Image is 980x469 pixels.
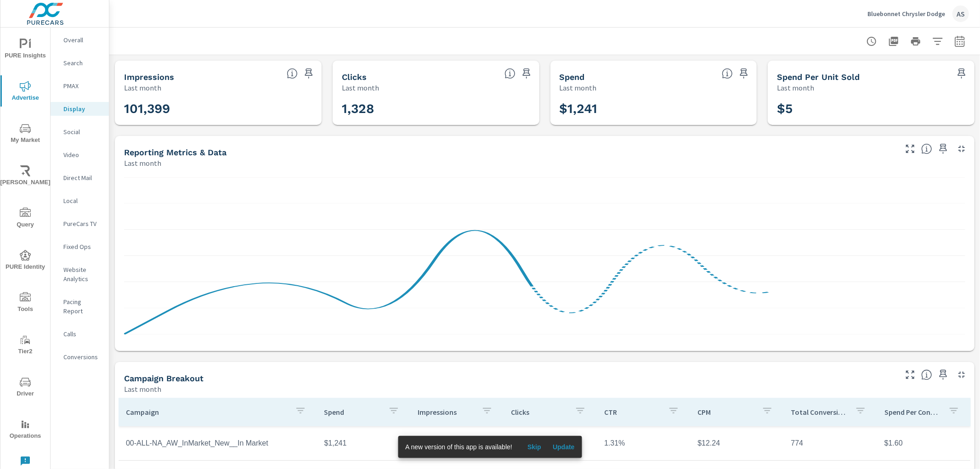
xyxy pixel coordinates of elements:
[777,82,814,93] p: Last month
[722,68,733,79] span: The amount of money spent on advertising during the period.
[921,369,932,380] span: This is a summary of Display performance results by campaign. Each column can be sorted.
[867,10,945,18] p: Bluebonnet Chrysler Dodge
[560,101,748,117] h3: $1,241
[342,101,530,117] h3: 1,328
[124,384,161,395] p: Last month
[511,407,567,417] p: Clicks
[877,432,970,455] td: $1.60
[287,68,298,79] span: The number of times an ad was shown on your behalf.
[903,141,918,156] button: Make Fullscreen
[954,367,969,382] button: Minimize Widget
[903,367,918,382] button: Make Fullscreen
[553,443,575,451] span: Update
[3,250,47,272] span: PURE Identity
[410,432,504,455] td: 101,399
[63,127,102,136] p: Social
[63,104,102,113] p: Display
[124,72,174,82] h5: Impressions
[921,143,932,154] span: Understand Display data over time and see how metrics compare to each other.
[124,147,227,157] h5: Reporting Metrics & Data
[784,432,877,455] td: 774
[63,352,102,362] p: Conversions
[3,377,47,399] span: Driver
[51,125,109,139] div: Social
[63,219,102,228] p: PureCars TV
[3,81,47,103] span: Advertise
[124,101,312,117] h3: 101,399
[63,173,102,182] p: Direct Mail
[51,33,109,47] div: Overall
[549,440,578,454] button: Update
[936,367,951,382] span: Save this to your personalized report
[519,66,534,81] span: Save this to your personalized report
[63,35,102,45] p: Overall
[906,32,925,51] button: Print Report
[884,407,941,417] p: Spend Per Conversion
[3,334,47,357] span: Tier2
[63,58,102,68] p: Search
[51,56,109,70] div: Search
[3,39,47,61] span: PURE Insights
[124,373,204,383] h5: Campaign Breakout
[3,123,47,146] span: My Market
[929,32,947,51] button: Apply Filters
[3,208,47,230] span: Query
[504,68,515,79] span: The number of times an ad was clicked by a consumer.
[51,79,109,93] div: PMAX
[952,6,969,22] div: AS
[51,263,109,286] div: Website Analytics
[63,265,102,283] p: Website Analytics
[504,432,597,455] td: 1,328
[405,443,512,451] span: A new version of this app is available!
[777,72,860,82] h5: Spend Per Unit Sold
[324,407,381,417] p: Spend
[936,141,951,156] span: Save this to your personalized report
[597,432,690,455] td: 1.31%
[124,158,161,169] p: Last month
[3,292,47,315] span: Tools
[342,82,379,93] p: Last month
[63,242,102,251] p: Fixed Ops
[777,101,965,117] h3: $5
[791,407,848,417] p: Total Conversions
[51,148,109,162] div: Video
[63,329,102,339] p: Calls
[951,32,969,51] button: Select Date Range
[63,297,102,316] p: Pacing Report
[3,165,47,188] span: [PERSON_NAME]
[51,295,109,318] div: Pacing Report
[3,419,47,441] span: Operations
[126,407,288,417] p: Campaign
[736,66,751,81] span: Save this to your personalized report
[51,194,109,208] div: Local
[51,350,109,364] div: Conversions
[124,82,161,93] p: Last month
[63,81,102,90] p: PMAX
[523,443,545,451] span: Skip
[51,327,109,341] div: Calls
[51,217,109,231] div: PureCars TV
[604,407,661,417] p: CTR
[342,72,367,82] h5: Clicks
[119,432,317,455] td: 00-ALL-NA_AW_InMarket_New__In Market
[690,432,783,455] td: $12.24
[954,141,969,156] button: Minimize Widget
[301,66,316,81] span: Save this to your personalized report
[418,407,474,417] p: Impressions
[51,171,109,185] div: Direct Mail
[697,407,754,417] p: CPM
[560,82,597,93] p: Last month
[560,72,585,82] h5: Spend
[520,440,549,454] button: Skip
[51,102,109,116] div: Display
[954,66,969,81] span: Save this to your personalized report
[63,150,102,159] p: Video
[51,240,109,254] div: Fixed Ops
[317,432,410,455] td: $1,241
[884,32,903,51] button: "Export Report to PDF"
[63,196,102,205] p: Local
